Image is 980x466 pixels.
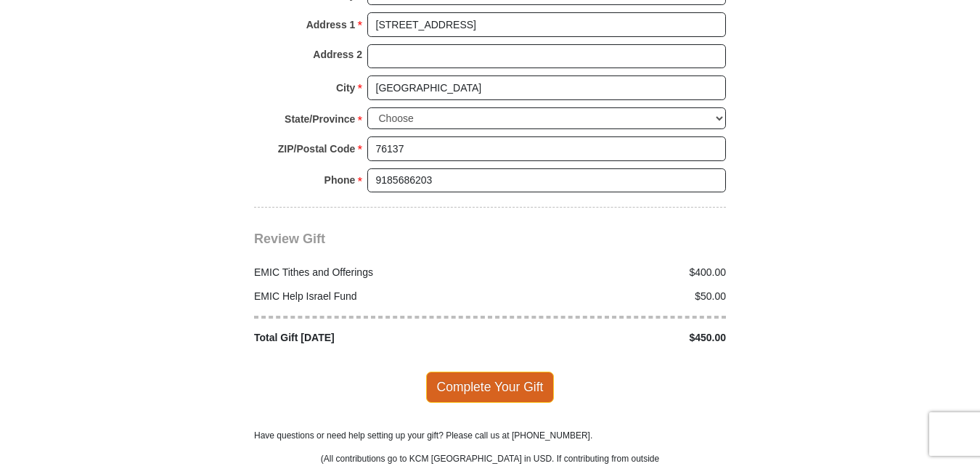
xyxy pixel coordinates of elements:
p: Have questions or need help setting up your gift? Please call us at [PHONE_NUMBER]. [254,429,726,442]
span: Review Gift [254,232,325,246]
strong: Phone [324,170,356,190]
strong: ZIP/Postal Code [278,139,356,159]
div: EMIC Help Israel Fund [247,289,491,304]
span: Complete Your Gift [426,372,555,402]
strong: Address 2 [313,44,362,65]
strong: State/Province [285,109,355,129]
div: EMIC Tithes and Offerings [247,265,491,280]
div: $50.00 [490,289,734,304]
div: $450.00 [490,330,734,346]
strong: City [336,78,355,98]
strong: Address 1 [306,15,356,35]
div: $400.00 [490,265,734,280]
div: Total Gift [DATE] [247,330,491,346]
